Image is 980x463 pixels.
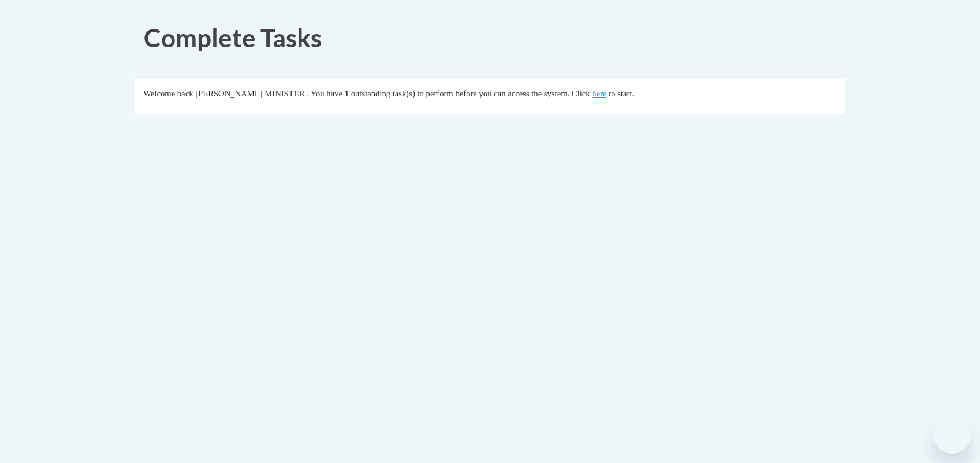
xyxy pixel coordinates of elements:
span: 1 [345,89,349,98]
span: [PERSON_NAME] MINISTER [195,89,304,98]
span: . You have [307,89,342,98]
a: here [592,89,606,98]
span: Complete Tasks [144,23,322,53]
span: Welcome back [143,89,193,98]
span: to start. [609,89,634,98]
iframe: Button to launch messaging window [934,417,971,454]
span: outstanding task(s) to perform before you can access the system. Click [351,89,590,98]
